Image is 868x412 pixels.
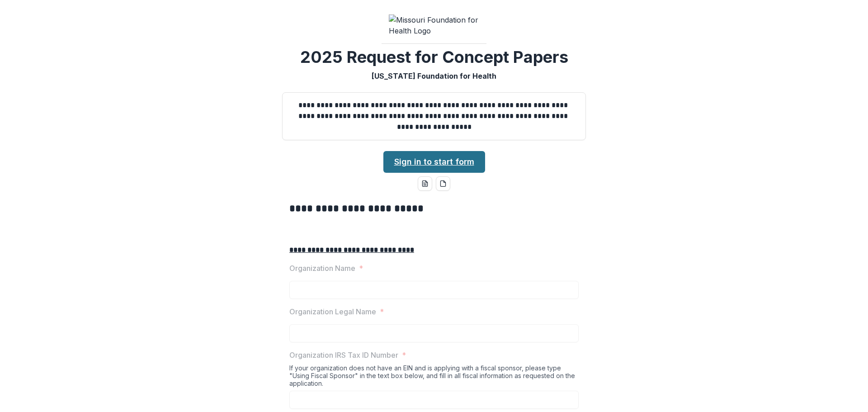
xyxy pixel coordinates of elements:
[289,350,398,360] p: Organization IRS Tax ID Number
[289,263,355,274] p: Organization Name
[418,176,432,191] button: word-download
[289,364,579,391] div: If your organization does not have an EIN and is applying with a fiscal sponsor, please type "Usi...
[300,47,568,67] h2: 2025 Request for Concept Papers
[289,306,376,317] p: Organization Legal Name
[383,151,485,173] a: Sign in to start form
[436,176,450,191] button: pdf-download
[372,71,496,81] p: [US_STATE] Foundation for Health
[389,14,479,36] img: Missouri Foundation for Health Logo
